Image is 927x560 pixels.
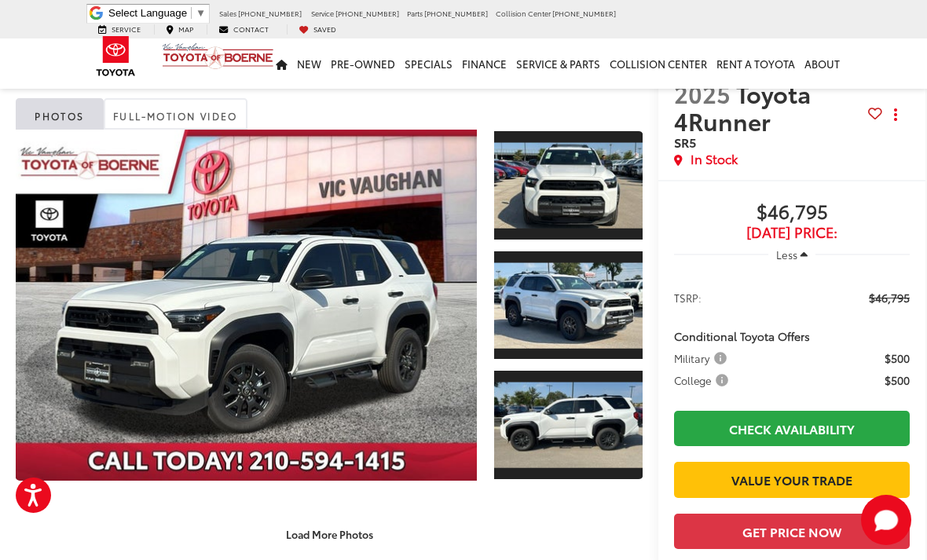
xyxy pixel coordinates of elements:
[424,8,488,18] span: [PHONE_NUMBER]
[869,290,910,306] span: $46,795
[861,495,911,545] button: Toggle Chat Window
[292,38,326,89] a: New
[493,142,644,228] img: 2025 Toyota 4Runner SR5
[674,411,910,446] a: Check Availability
[674,201,910,225] span: $46,795
[894,108,897,121] span: dropdown dots
[674,290,702,306] span: TSRP:
[400,38,457,89] a: Specials
[861,495,911,545] svg: Start Chat
[104,98,247,130] a: Full-Motion Video
[233,24,269,34] span: Contact
[311,8,334,18] span: Service
[674,372,731,388] span: College
[885,372,910,388] span: $500
[407,8,423,18] span: Parts
[674,76,731,110] span: 2025
[712,38,800,89] a: Rent a Toyota
[674,133,696,151] span: SR5
[674,76,811,137] span: Toyota 4Runner
[605,38,712,89] a: Collision Center
[287,24,348,35] a: My Saved Vehicles
[162,42,274,70] img: Vic Vaughan Toyota of Boerne
[768,240,815,269] button: Less
[457,38,511,89] a: Finance
[335,8,399,18] span: [PHONE_NUMBER]
[313,24,336,34] span: Saved
[271,38,292,89] a: Home
[178,24,193,34] span: Map
[494,369,643,481] a: Expand Photo 3
[196,7,206,19] span: ▼
[674,328,810,344] span: Conditional Toyota Offers
[552,8,616,18] span: [PHONE_NUMBER]
[494,130,643,241] a: Expand Photo 1
[86,31,145,82] img: Toyota
[154,24,205,35] a: Map
[885,350,910,366] span: $500
[674,350,732,366] button: Military
[511,38,605,89] a: Service & Parts: Opens in a new tab
[16,98,104,130] a: Photos
[674,350,730,366] span: Military
[112,24,141,34] span: Service
[674,372,734,388] button: College
[494,250,643,361] a: Expand Photo 2
[275,521,384,548] button: Load More Photos
[326,38,400,89] a: Pre-Owned
[238,8,302,18] span: [PHONE_NUMBER]
[776,247,797,262] span: Less
[674,462,910,497] a: Value Your Trade
[493,382,644,468] img: 2025 Toyota 4Runner SR5
[108,7,206,19] a: Select Language​
[86,24,152,35] a: Service
[191,7,192,19] span: ​
[882,101,910,129] button: Actions
[207,24,280,35] a: Contact
[108,7,187,19] span: Select Language
[496,8,551,18] span: Collision Center
[800,38,845,89] a: About
[11,129,482,481] img: 2025 Toyota 4Runner SR5
[493,262,644,348] img: 2025 Toyota 4Runner SR5
[16,130,477,481] a: Expand Photo 0
[674,225,910,240] span: [DATE] Price:
[674,514,910,549] button: Get Price Now
[219,8,236,18] span: Sales
[691,150,738,168] span: In Stock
